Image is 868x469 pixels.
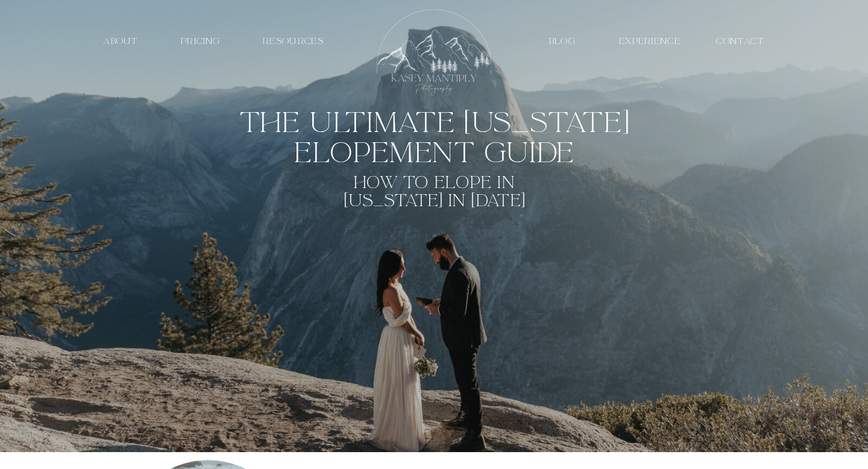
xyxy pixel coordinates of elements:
[93,36,149,47] a: about
[252,36,335,47] a: resources
[172,36,228,47] a: PRICING
[711,36,770,47] a: contact
[203,107,665,173] h1: The Ultimate [US_STATE] Elopement Guide
[308,174,561,213] h2: how to Elope in [US_STATE] in [DATE]
[542,36,583,47] a: Blog
[616,36,684,47] a: EXPERIENCE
